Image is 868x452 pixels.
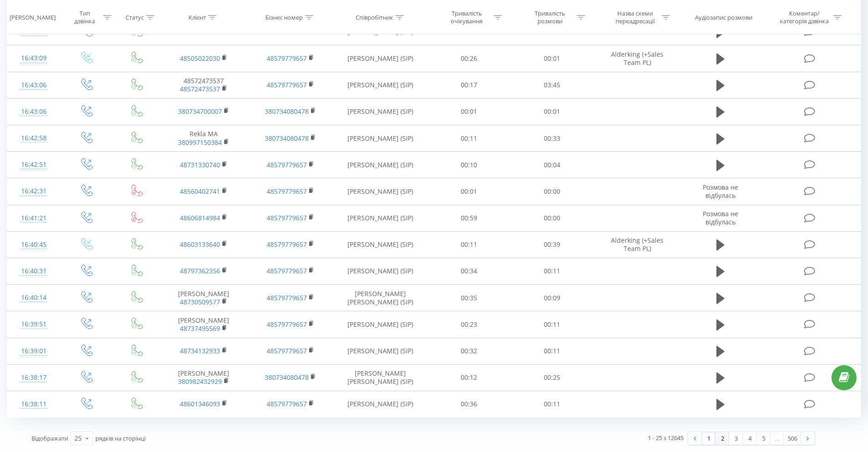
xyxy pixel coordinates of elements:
[178,377,222,386] a: 380982432929
[180,213,220,222] a: 48606814984
[334,205,427,231] td: [PERSON_NAME] (SIP)
[265,134,309,143] a: 380734080478
[356,13,393,21] div: Співробітник
[510,258,594,284] td: 00:11
[267,80,307,89] a: 48579779657
[334,258,427,284] td: [PERSON_NAME] (SIP)
[427,285,511,311] td: 00:35
[334,391,427,417] td: [PERSON_NAME] (SIP)
[16,369,51,387] div: 16:38:17
[180,85,220,93] a: 48572473537
[334,178,427,205] td: [PERSON_NAME] (SIP)
[267,187,307,196] a: 48579779657
[160,364,247,391] td: [PERSON_NAME]
[74,434,82,443] div: 25
[180,187,220,196] a: 48560402741
[510,125,594,152] td: 00:33
[32,434,68,442] span: Відображати
[510,98,594,125] td: 00:01
[180,266,220,275] a: 48797362356
[180,346,220,355] a: 48734132933
[427,152,511,178] td: 00:10
[267,399,307,408] a: 48579779657
[267,54,307,63] a: 48579779657
[180,160,220,169] a: 48731330740
[757,432,770,445] a: 5
[180,298,220,306] a: 48730509577
[427,98,511,125] td: 00:01
[267,27,307,36] a: 48579779657
[16,76,51,94] div: 16:43:06
[427,338,511,364] td: 00:32
[510,72,594,98] td: 03:45
[267,346,307,355] a: 48579779657
[334,285,427,311] td: [PERSON_NAME] [PERSON_NAME] (SIP)
[178,138,222,147] a: 380997150384
[160,311,247,338] td: [PERSON_NAME]
[265,13,303,21] div: Бізнес номер
[427,178,511,205] td: 00:01
[427,125,511,152] td: 00:11
[334,231,427,258] td: [PERSON_NAME] (SIP)
[784,432,801,445] a: 506
[334,338,427,364] td: [PERSON_NAME] (SIP)
[180,399,220,408] a: 48601346093
[510,178,594,205] td: 00:00
[510,231,594,258] td: 00:39
[189,13,206,21] div: Клієнт
[695,13,752,21] div: Аудіозапис розмови
[16,103,51,121] div: 16:43:06
[703,183,738,200] span: Розмова не відбулась
[510,45,594,72] td: 00:01
[427,205,511,231] td: 00:59
[334,72,427,98] td: [PERSON_NAME] (SIP)
[16,395,51,413] div: 16:38:11
[510,338,594,364] td: 00:11
[16,342,51,360] div: 16:39:01
[126,13,144,21] div: Статус
[334,311,427,338] td: [PERSON_NAME] (SIP)
[10,13,56,21] div: [PERSON_NAME]
[265,373,309,382] a: 380734080478
[702,432,715,445] a: 1
[16,289,51,307] div: 16:40:14
[267,240,307,249] a: 48579779657
[16,49,51,67] div: 16:43:09
[334,364,427,391] td: [PERSON_NAME] [PERSON_NAME] (SIP)
[427,364,511,391] td: 00:12
[778,10,831,25] div: Коментар/категорія дзвінка
[180,324,220,333] a: 48737495569
[160,72,247,98] td: 48572473537
[180,54,220,63] a: 48505022030
[510,364,594,391] td: 00:25
[68,10,101,25] div: Тип дзвінка
[715,432,729,445] a: 2
[267,213,307,222] a: 48579779657
[510,152,594,178] td: 00:04
[770,432,784,445] div: …
[427,231,511,258] td: 00:11
[334,125,427,152] td: [PERSON_NAME] (SIP)
[334,45,427,72] td: [PERSON_NAME] (SIP)
[594,231,681,258] td: Alderking (+Sales Team PL)
[267,320,307,329] a: 48579779657
[95,434,146,442] span: рядків на сторінці
[743,432,757,445] a: 4
[648,433,684,442] div: 1 - 25 з 12645
[16,129,51,147] div: 16:42:58
[510,285,594,311] td: 00:09
[427,311,511,338] td: 00:23
[427,258,511,284] td: 00:34
[267,266,307,275] a: 48579779657
[180,27,220,36] a: 48512624639
[510,311,594,338] td: 00:11
[265,107,309,116] a: 380734080478
[510,391,594,417] td: 00:11
[160,125,247,152] td: Rekla MA
[16,315,51,333] div: 16:39:51
[16,182,51,200] div: 16:42:31
[729,432,743,445] a: 3
[16,156,51,174] div: 16:42:51
[180,240,220,249] a: 48603133640
[442,10,491,25] div: Тривалість очікування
